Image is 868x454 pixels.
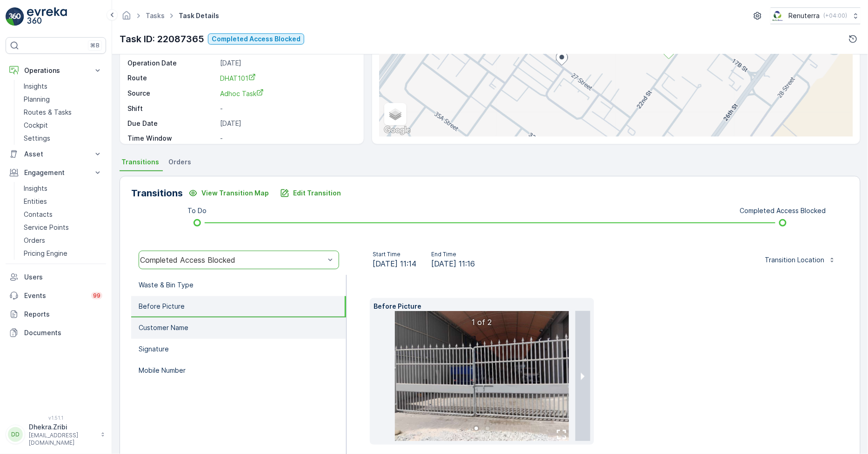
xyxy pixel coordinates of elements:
[771,7,861,24] button: Renuterra(+04:00)
[20,195,106,208] a: Entities
[474,427,478,430] li: slide item 1
[121,14,132,22] a: Homepage
[24,134,50,143] p: Settings
[220,104,354,113] p: -
[771,11,785,21] img: Screenshot_2024-07-26_at_13.33.01.png
[121,157,159,167] span: Transitions
[6,305,106,324] a: Reports
[27,7,67,26] img: logo_light-DOdMpM7g.png
[6,286,106,305] a: Events99
[373,251,416,258] p: Start Time
[24,272,102,282] p: Users
[220,73,354,83] a: DHAT101
[220,58,354,68] p: [DATE]
[220,119,354,128] p: [DATE]
[824,12,848,19] p: ( +04:00 )
[6,324,106,342] a: Documents
[24,66,87,75] p: Operations
[20,247,106,260] a: Pricing Engine
[127,104,216,113] p: Shift
[6,7,24,26] img: logo
[93,292,100,299] p: 99
[740,206,826,215] p: Completed Access Blocked
[20,234,106,247] a: Orders
[24,210,53,219] p: Contacts
[139,280,194,290] p: Waste & Bin Type
[24,291,86,300] p: Events
[140,256,325,264] div: Completed Access Blocked
[220,74,256,82] span: DHAT101
[431,251,475,258] p: End Time
[24,197,47,206] p: Entities
[168,157,191,167] span: Orders
[139,323,188,332] p: Customer Name
[139,344,169,354] p: Signature
[6,163,106,182] button: Engagement
[24,223,69,232] p: Service Points
[24,236,45,245] p: Orders
[382,124,413,136] img: Google
[127,119,216,128] p: Due Date
[220,89,354,98] a: Adhoc Task
[24,149,87,159] p: Asset
[187,206,207,215] p: To Do
[431,258,475,269] span: [DATE] 11:16
[131,186,183,200] p: Transitions
[20,208,106,221] a: Contacts
[146,12,165,19] a: Tasks
[760,253,841,267] button: Transition Location
[24,121,48,130] p: Cockpit
[139,366,186,375] p: Mobile Number
[20,119,106,132] a: Cockpit
[8,427,23,442] div: DD
[20,182,106,195] a: Insights
[183,186,274,201] button: View Transition Map
[6,415,106,421] span: v 1.51.1
[24,184,47,193] p: Insights
[789,11,820,20] p: Renuterra
[20,93,106,106] a: Planning
[293,188,341,198] p: Edit Transition
[395,311,568,441] img: cc9ea3a53cce46c68a67c5e12a99f0a7.jpg
[20,221,106,234] a: Service Points
[373,258,416,269] span: [DATE] 11:14
[6,422,106,447] button: DDDhekra.Zribi[EMAIL_ADDRESS][DOMAIN_NAME]
[120,32,204,46] p: Task ID: 22087365
[486,427,489,430] li: slide item 2
[274,186,347,201] button: Edit Transition
[220,134,354,143] p: -
[90,42,100,49] p: ⌘B
[201,188,269,198] p: View Transition Map
[29,422,96,432] p: Dhekra.Zribi
[20,132,106,145] a: Settings
[29,432,96,447] p: [EMAIL_ADDRESS][DOMAIN_NAME]
[177,11,221,20] span: Task Details
[382,124,413,136] a: Open this area in Google Maps (opens a new window)
[127,73,216,83] p: Route
[24,310,102,319] p: Reports
[220,90,264,97] span: Adhoc Task
[6,145,106,163] button: Asset
[127,58,216,68] p: Operation Date
[469,316,494,329] p: 1 of 2
[765,255,825,265] p: Transition Location
[24,82,47,91] p: Insights
[139,302,185,311] p: Before Picture
[24,249,67,258] p: Pricing Engine
[24,328,102,337] p: Documents
[127,134,216,143] p: Time Window
[6,61,106,80] button: Operations
[20,106,106,119] a: Routes & Tasks
[127,89,216,98] p: Source
[6,268,106,286] a: Users
[212,34,300,44] p: Completed Access Blocked
[575,311,590,441] button: next slide / item
[24,95,50,104] p: Planning
[385,104,406,124] a: Layers
[20,80,106,93] a: Insights
[24,108,72,117] p: Routes & Tasks
[374,302,590,311] p: Before Picture
[24,168,87,177] p: Engagement
[208,33,304,45] button: Completed Access Blocked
